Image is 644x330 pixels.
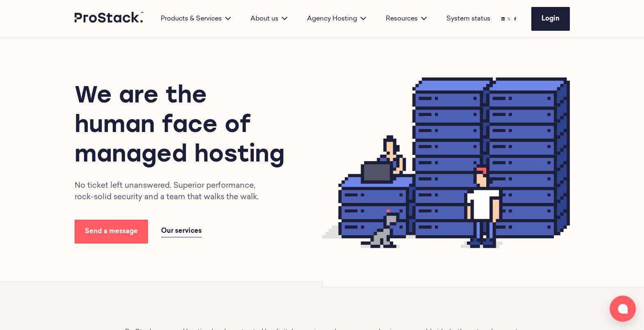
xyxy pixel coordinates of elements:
h1: We are the human face of managed hosting [75,82,293,171]
span: Login [542,16,560,22]
a: System status [446,14,490,24]
a: Send a message [75,220,148,244]
a: Login [531,7,570,31]
div: Products & Services [151,14,241,24]
span: Send a message [85,228,138,235]
div: Resources [376,14,437,24]
div: About us [241,14,297,24]
span: Our services [161,228,202,234]
div: Agency Hosting [297,14,376,24]
a: Prostack logo [75,12,144,26]
a: Our services [161,225,202,237]
button: Open chat window [610,296,636,322]
p: No ticket left unanswered. Superior performance, rock-solid security and a team that walks the walk. [75,180,271,203]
